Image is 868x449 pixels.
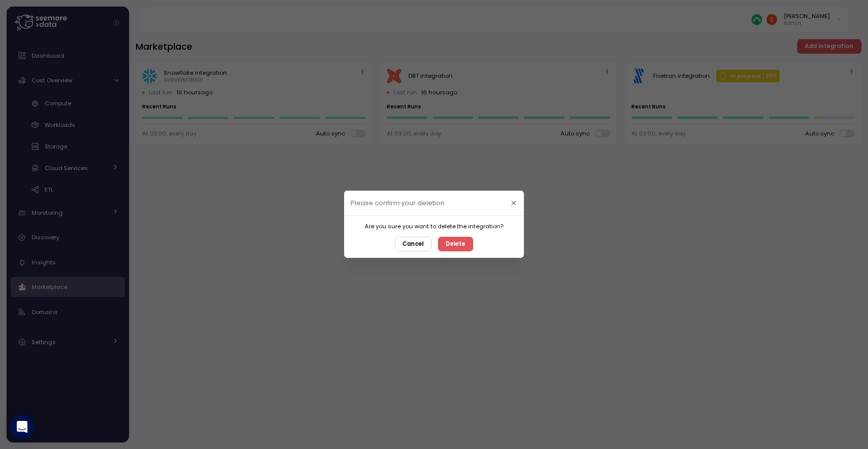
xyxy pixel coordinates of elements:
button: Cancel [395,237,431,251]
span: Delete [446,237,466,251]
div: Open Intercom Messenger [10,415,34,439]
button: Delete [438,237,473,251]
span: Cancel [402,237,423,251]
p: Are you sure you want to delete the integration? [365,222,503,230]
h2: Please confirm your deletion [351,200,445,206]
